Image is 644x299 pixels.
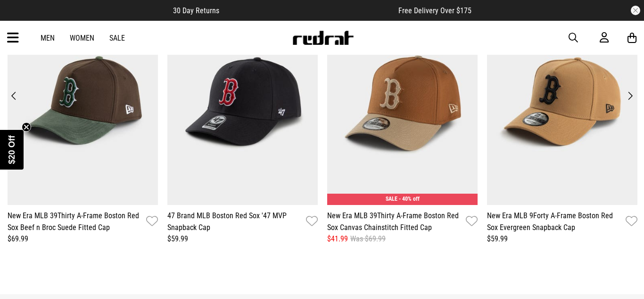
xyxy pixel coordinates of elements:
[167,233,318,245] div: $59.99
[350,233,386,245] span: Was $69.99
[7,135,17,164] span: $20 Off
[22,122,31,132] button: Close teaser
[167,210,302,233] a: 47 Brand MLB Boston Red Sox '47 MVP Snapback Cap
[487,210,622,233] a: New Era MLB 9Forty A-Frame Boston Red Sox Evergreen Snapback Cap
[109,34,125,43] a: Sale
[8,4,36,32] button: Open LiveChat chat widget
[41,34,55,43] a: Men
[292,31,354,45] img: Redrat logo
[624,89,636,103] button: Next
[386,196,397,202] span: SALE
[327,233,348,245] span: $41.99
[399,196,420,202] span: - 40% off
[487,233,637,245] div: $59.99
[398,6,471,15] span: Free Delivery Over $175
[70,34,94,43] a: Women
[173,6,219,15] span: 30 Day Returns
[238,6,380,15] iframe: Customer reviews powered by Trustpilot
[327,210,462,233] a: New Era MLB 39Thirty A-Frame Boston Red Sox Canvas Chainstitch Fitted Cap
[8,233,158,245] div: $69.99
[8,89,20,103] button: Previous
[8,210,142,233] a: New Era MLB 39Thirty A-Frame Boston Red Sox Beef n Broc Suede Fitted Cap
